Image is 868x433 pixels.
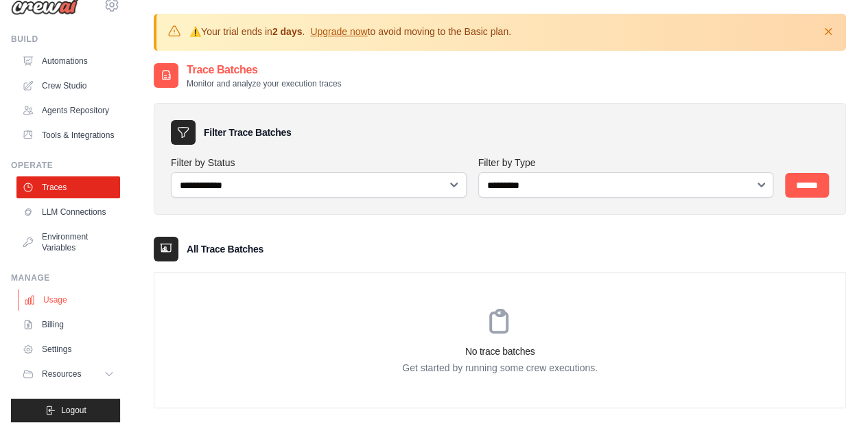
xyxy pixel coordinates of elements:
a: Automations [16,50,120,72]
span: Resources [42,368,81,379]
div: Manage [11,272,120,283]
a: Usage [18,289,121,311]
p: Get started by running some crew executions. [154,361,845,375]
span: Logout [61,405,86,416]
h3: Filter Trace Batches [204,126,291,139]
h2: Trace Batches [187,62,341,78]
a: Upgrade now [310,26,367,37]
a: Environment Variables [16,226,120,259]
label: Filter by Type [478,156,775,169]
button: Resources [16,363,120,385]
strong: ⚠️ [189,26,201,37]
h3: No trace batches [154,344,845,358]
strong: 2 days [272,26,303,37]
a: Agents Repository [16,100,120,121]
p: Monitor and analyze your execution traces [187,78,341,89]
a: Crew Studio [16,75,120,97]
a: Billing [16,314,120,336]
div: Build [11,34,120,45]
button: Logout [11,399,120,422]
div: Operate [11,160,120,171]
h3: All Trace Batches [187,242,263,256]
a: Tools & Integrations [16,124,120,146]
a: Settings [16,338,120,360]
a: Traces [16,176,120,198]
p: Your trial ends in . to avoid moving to the Basic plan. [189,25,511,38]
a: LLM Connections [16,201,120,223]
label: Filter by Status [171,156,467,169]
